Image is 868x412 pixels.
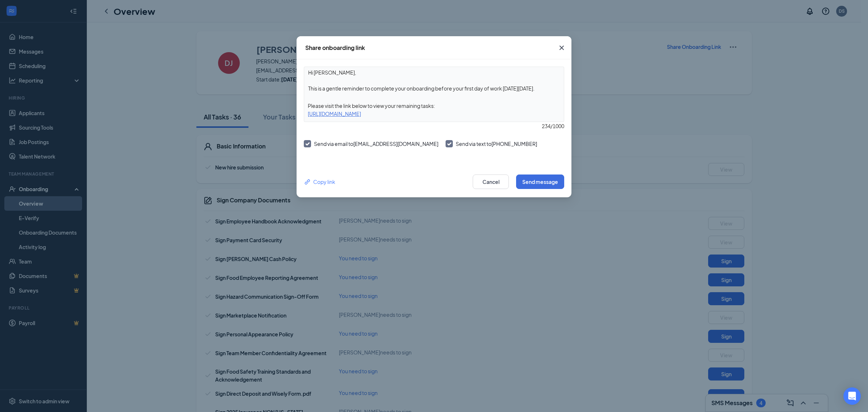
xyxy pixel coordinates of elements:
svg: Cross [557,43,566,52]
div: Share onboarding link [305,44,365,52]
button: Link Copy link [304,178,335,186]
button: Close [552,36,571,59]
button: Cancel [473,175,509,189]
div: Please visit the link below to view your remaining tasks: [304,102,564,110]
svg: Link [304,178,311,186]
div: [URL][DOMAIN_NAME] [304,110,564,118]
div: Open Intercom Messenger [843,387,861,405]
div: 234 / 1000 [304,122,564,130]
textarea: Hi [PERSON_NAME], This is a gentle reminder to complete your onboarding before your first day of ... [304,67,564,94]
span: Send via email to [EMAIL_ADDRESS][DOMAIN_NAME] [314,140,438,147]
div: Copy link [304,178,335,186]
span: Send via text to [PHONE_NUMBER] [456,140,537,147]
button: Send message [516,175,564,189]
